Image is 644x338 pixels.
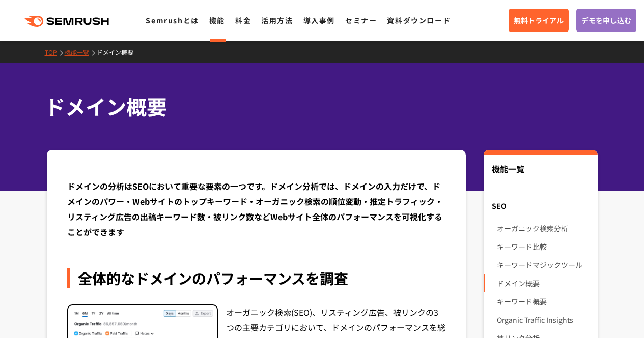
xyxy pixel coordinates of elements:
a: 資料ダウンロード [387,15,451,25]
a: デモを申し込む [576,9,636,32]
div: ドメインの分析はSEOにおいて重要な要素の一つです。ドメイン分析では、ドメインの入力だけで、ドメインのパワー・Webサイトのトップキーワード・オーガニック検索の順位変動・推定トラフィック・リステ... [67,178,446,239]
div: 全体的なドメインのパフォーマンスを調査 [67,268,446,288]
a: 無料トライアル [509,9,569,32]
a: TOP [45,48,65,56]
a: オーガニック検索分析 [497,219,589,237]
span: 無料トライアル [514,15,564,26]
a: ドメイン概要 [497,274,589,292]
h1: ドメイン概要 [45,91,590,121]
div: 機能一覧 [492,163,589,186]
a: 導入事例 [303,15,335,25]
a: 機能一覧 [65,48,97,56]
a: 活用方法 [261,15,293,25]
a: キーワード概要 [497,292,589,311]
a: Semrushとは [146,15,199,25]
div: SEO [484,197,597,215]
a: Organic Traffic Insights [497,311,589,329]
a: ドメイン概要 [97,48,141,56]
a: 機能 [209,15,225,25]
span: デモを申し込む [581,15,631,26]
a: 料金 [235,15,251,25]
a: キーワード比較 [497,237,589,256]
a: セミナー [345,15,377,25]
a: キーワードマジックツール [497,256,589,274]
